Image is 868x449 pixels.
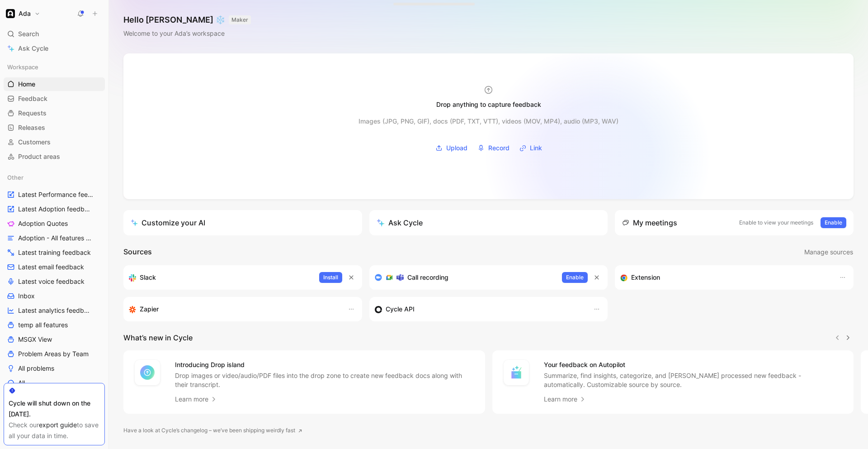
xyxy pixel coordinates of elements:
div: Search [4,27,105,41]
span: Install [323,273,338,282]
span: Upload [446,143,467,153]
div: Welcome to your Ada’s workspace [123,28,251,39]
button: Ask Cycle [369,210,608,235]
span: MSGX View [18,335,52,344]
button: Upload [432,141,471,155]
a: Adoption Quotes [4,217,105,230]
span: Product areas [18,152,60,161]
div: Customize your AI [131,217,205,228]
div: Other [4,171,105,184]
button: Enable [821,217,846,228]
span: Workspace [7,62,38,72]
a: All [4,376,105,390]
span: Latest voice feedback [18,277,85,286]
span: Latest Adoption feedback [18,205,93,214]
a: Latest training feedback [4,246,105,259]
a: Product areas [4,150,105,163]
div: Ask Cycle [377,217,423,228]
a: Customize your AI [123,210,362,235]
a: Latest email feedback [4,260,105,274]
button: Record [474,141,513,155]
p: Enable to view your meetings [739,218,813,227]
span: Feedback [18,94,47,103]
a: Latest analytics feedback [4,304,105,317]
h1: Hello [PERSON_NAME] ❄️ [123,14,251,25]
span: All problems [18,364,54,373]
a: All problems [4,362,105,375]
a: MSGX View [4,333,105,346]
a: Latest Adoption feedback [4,202,105,216]
span: Inbox [18,291,35,301]
a: Learn more [175,394,217,405]
div: Sync customers & send feedback from custom sources. Get inspired by our favorite use case [375,304,585,315]
span: Link [530,143,542,153]
span: Other [7,173,24,182]
a: Feedback [4,92,105,105]
button: Enable [562,272,588,283]
button: Install [319,272,342,283]
h3: Cycle API [386,304,415,315]
span: Ask Cycle [18,43,48,54]
p: Drop images or video/audio/PDF files into the drop zone to create new feedback docs along with th... [175,371,474,389]
button: MAKER [229,15,251,24]
h3: Slack [140,272,156,283]
h4: Your feedback on Autopilot [544,359,843,370]
a: Latest Performance feedback [4,188,105,201]
h3: Call recording [407,272,448,283]
span: Latest email feedback [18,263,84,272]
a: Learn more [544,394,586,405]
div: Drop anything to capture feedback [436,99,541,110]
div: Workspace [4,60,105,74]
div: Capture feedback from anywhere on the web [620,272,830,283]
span: temp all features [18,320,68,330]
span: Releases [18,123,45,132]
span: Problem Areas by Team [18,349,89,358]
span: Enable [825,218,842,227]
a: Inbox [4,289,105,303]
span: Enable [566,273,584,282]
span: All [18,378,25,387]
a: temp all features [4,318,105,332]
a: Releases [4,121,105,134]
a: Problem Areas by Team [4,347,105,361]
span: Adoption - All features & problem areas [18,234,95,243]
button: AdaAda [4,7,42,20]
a: Latest voice feedback [4,275,105,288]
h4: Introducing Drop island [175,359,474,370]
a: Home [4,77,105,91]
a: Ask Cycle [4,42,105,55]
span: Record [488,143,509,153]
div: Record & transcribe meetings from Zoom, Meet & Teams. [375,272,555,283]
h1: Ada [19,10,31,18]
button: Link [516,141,545,155]
h2: What’s new in Cycle [123,332,193,343]
span: Manage sources [804,247,853,258]
span: Adoption Quotes [18,219,68,228]
h3: Zapier [140,304,159,315]
a: export guide [39,421,77,429]
span: Latest training feedback [18,248,91,257]
div: Images (JPG, PNG, GIF), docs (PDF, TXT, VTT), videos (MOV, MP4), audio (MP3, WAV) [359,116,618,127]
h3: Extension [631,272,660,283]
div: My meetings [622,217,677,228]
div: Check our to save all your data in time. [9,420,100,441]
img: Ada [6,9,15,18]
button: Manage sources [804,246,854,258]
a: Customers [4,135,105,149]
a: Adoption - All features & problem areas [4,231,105,245]
span: Customers [18,138,51,147]
span: Latest Performance feedback [18,190,94,199]
a: Requests [4,106,105,120]
span: Requests [18,109,47,118]
div: Capture feedback from thousands of sources with Zapier (survey results, recordings, sheets, etc). [129,304,339,315]
p: Summarize, find insights, categorize, and [PERSON_NAME] processed new feedback - automatically. C... [544,371,843,389]
span: Home [18,80,35,89]
a: Have a look at Cycle’s changelog – we’ve been shipping weirdly fast [123,426,302,435]
span: Search [18,29,39,39]
span: Latest analytics feedback [18,306,93,315]
h2: Sources [123,246,152,258]
div: Sync your customers, send feedback and get updates in Slack [129,272,312,283]
div: Cycle will shut down on the [DATE]. [9,398,100,420]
